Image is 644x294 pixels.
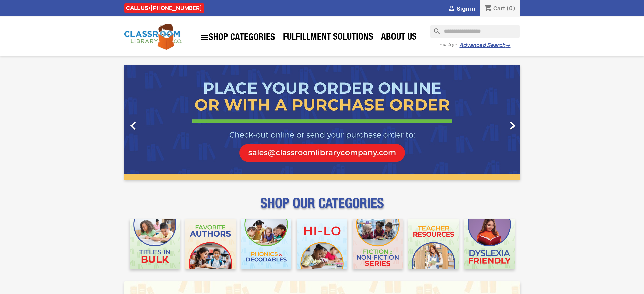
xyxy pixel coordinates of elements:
span: → [505,42,510,49]
a:  Sign in [448,5,475,13]
a: Advanced Search→ [459,42,510,49]
a: [PHONE_NUMBER] [150,4,202,12]
a: Fulfillment Solutions [280,31,377,45]
span: - or try - [439,41,459,48]
span: Sign in [457,5,475,13]
a: About Us [378,31,420,45]
p: SHOP OUR CATEGORIES [124,201,520,214]
input: Search [430,25,520,38]
img: CLC_Teacher_Resources_Mobile.jpg [408,219,459,269]
img: Classroom Library Company [124,24,182,50]
div: CALL US: [124,3,204,13]
i:  [504,117,521,134]
span: (0) [506,5,516,12]
a: Previous [124,65,184,180]
img: CLC_Fiction_Nonfiction_Mobile.jpg [353,219,403,269]
i:  [200,33,209,42]
i: shopping_cart [484,5,492,13]
img: CLC_Favorite_Authors_Mobile.jpg [185,219,236,269]
i:  [125,117,142,134]
i: search [430,25,438,33]
img: CLC_Dyslexia_Mobile.jpg [464,219,515,269]
span: Cart [493,5,505,12]
a: SHOP CATEGORIES [197,30,279,45]
img: CLC_HiLo_Mobile.jpg [297,219,347,269]
img: CLC_Phonics_And_Decodables_Mobile.jpg [241,219,291,269]
img: CLC_Bulk_Mobile.jpg [130,219,180,269]
a: Next [460,65,520,180]
ul: Carousel container [124,65,520,180]
i:  [448,5,456,13]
